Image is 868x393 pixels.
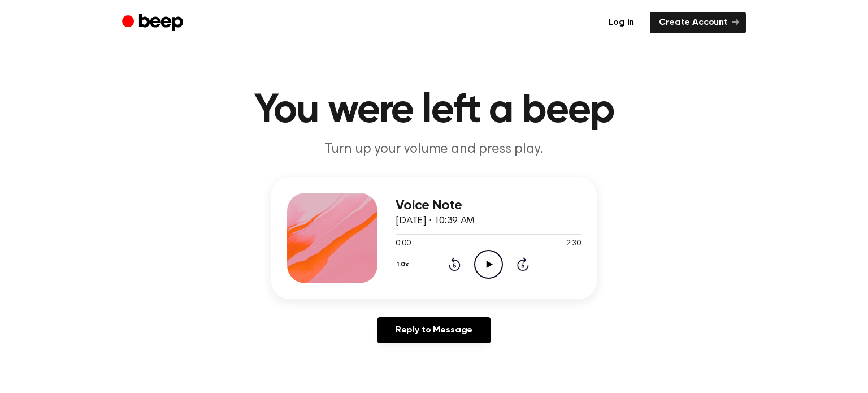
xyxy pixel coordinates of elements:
a: Beep [122,12,186,34]
span: [DATE] · 10:39 AM [396,216,475,226]
h3: Voice Note [396,198,581,213]
button: 1.0x [396,255,413,274]
a: Log in [600,12,643,33]
a: Reply to Message [377,317,491,343]
p: Turn up your volume and press play. [217,140,651,159]
span: 2:30 [566,238,581,250]
a: Create Account [650,12,746,33]
h1: You were left a beep [145,90,723,131]
span: 0:00 [396,238,410,250]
